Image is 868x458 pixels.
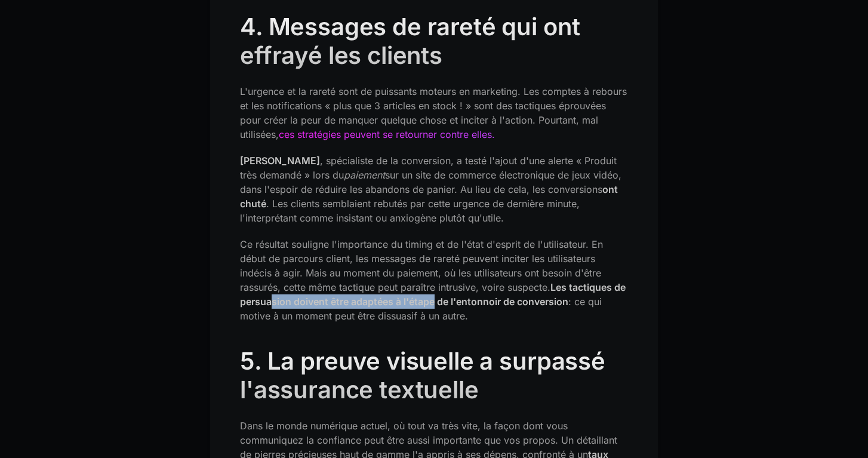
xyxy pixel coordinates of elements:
font: : ce qui motive à un moment peut être dissuasif à un autre. [240,296,602,322]
font: [PERSON_NAME] [240,155,320,167]
font: paiement [344,169,385,181]
font: sur un site de commerce électronique de jeux vidéo, dans l'espoir de réduire les abandons de pani... [240,169,621,195]
a: ces stratégies peuvent se retourner contre elles. [279,128,495,140]
font: , spécialiste de la conversion, a testé l'ajout d'une alerte « Produit très demandé » lors du [240,155,617,181]
font: L'urgence et la rareté sont de puissants moteurs en marketing. Les comptes à rebours et les notif... [240,85,627,140]
font: Les tactiques de persuasion doivent être adaptées à l'étape de l'entonnoir de conversion [240,281,626,308]
font: 5. La preuve visuelle a surpassé l'assurance textuelle [240,346,605,404]
font: Ce résultat souligne l'importance du timing et de l'état d'esprit de l'utilisateur. En début de p... [240,238,603,293]
font: ont chuté [240,183,618,210]
font: . Les clients semblaient rebutés par cette urgence de dernière minute, l'interprétant comme insis... [240,198,580,224]
font: 4. Messages de rareté qui ont effrayé les clients [240,12,580,70]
